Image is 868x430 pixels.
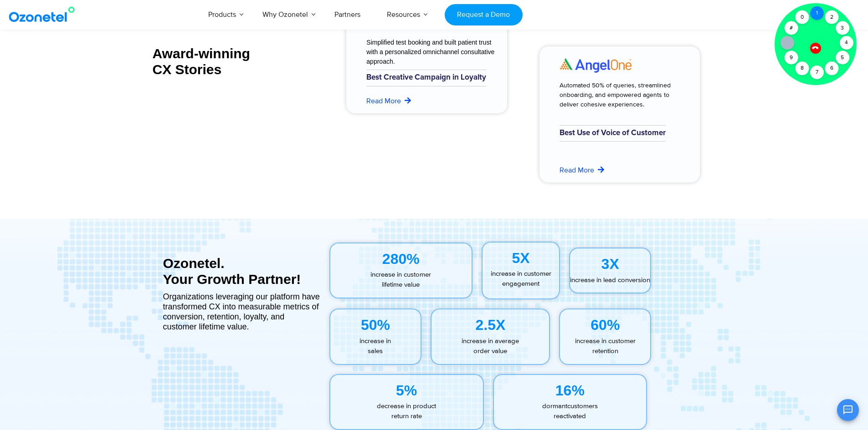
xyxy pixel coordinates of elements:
p: increase in customer retention [560,336,650,357]
div: # [784,21,798,35]
div: 1 [810,6,824,20]
p: increase in customer engagement [483,269,559,289]
div: 3X [570,253,650,275]
div: 2.5X [431,314,549,336]
div: 280% [330,248,472,270]
h6: Best Use of Voice of Customer [560,125,666,142]
p: customers reactivated [494,401,647,422]
span: dormant [542,402,567,410]
p: increase in sales [330,336,421,357]
p: decrease in product return rate [330,401,483,422]
div: Organizations leveraging our platform have transformed CX into measurable metrics of conversion, ... [163,292,320,332]
div: Award-winning CX Stories [153,46,324,77]
div: Simplified test booking and built patient trust with a personalized omnichannel consultative appr... [366,38,496,66]
p: increase in average order value [431,336,549,357]
a: Read More [560,165,606,176]
div: Automated 50% of queries, streamlined onboarding, and empowered agents to deliver cohesive experi... [560,81,683,109]
button: Open chat [837,399,859,421]
a: Read More [366,96,412,106]
div: 4 [840,36,853,50]
div: 50% [330,314,421,336]
h6: Best Creative Campaign in Loyalty [366,70,486,86]
div: Ozonetel. Your Growth Partner! [163,255,320,287]
div: 5% [330,379,483,401]
div: 8 [795,61,809,75]
div: 6 [825,61,838,75]
div: 7 [810,66,824,79]
div: 2 [825,10,838,24]
div: 60% [560,314,650,336]
p: increase in customer lifetime value [330,270,472,290]
p: increase in lead conversion [570,275,650,286]
div: 0 [795,10,809,24]
div: 9 [784,51,798,65]
div: 5X [483,247,559,269]
div: 5 [836,51,849,65]
div: 3 [836,21,849,35]
div: 16% [494,379,647,401]
a: Request a Demo [445,4,523,25]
